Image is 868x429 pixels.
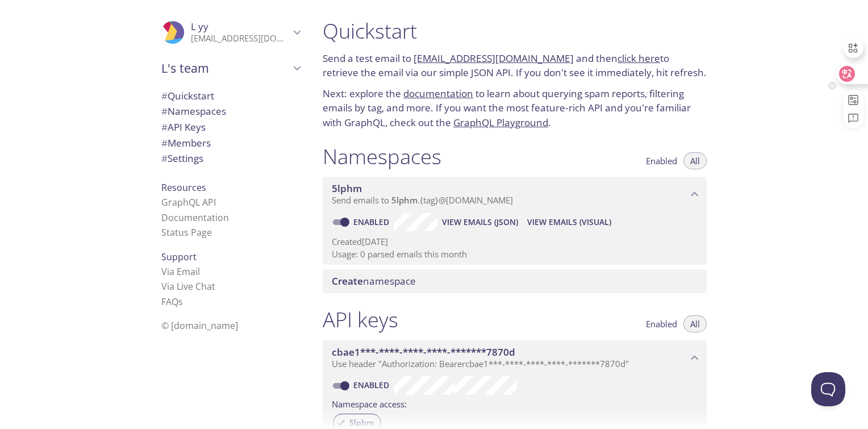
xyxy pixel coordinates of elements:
[191,33,290,44] p: [EMAIL_ADDRESS][DOMAIN_NAME]
[152,53,309,83] div: L's team
[523,213,616,231] button: View Emails (Visual)
[683,315,707,332] button: All
[323,51,707,80] p: Send a test email to and then to retrieve the email via our simple JSON API. If you don't see it ...
[161,152,203,165] span: Settings
[352,380,394,390] a: Enabled
[811,372,845,406] iframe: Help Scout Beacon - Open
[152,14,309,51] div: L yy
[332,248,698,260] p: Usage: 0 parsed emails this month
[161,105,226,118] span: Namespaces
[161,211,229,224] a: Documentation
[161,265,200,278] a: Via Email
[161,89,168,102] span: #
[161,120,168,134] span: #
[152,103,309,119] div: Namespaces
[152,119,309,135] div: API Keys
[161,136,211,149] span: Members
[403,87,473,100] a: documentation
[391,194,418,206] span: 5lphm
[332,274,416,288] span: namespace
[683,152,707,169] button: All
[323,18,707,44] h1: Quickstart
[332,274,363,288] span: Create
[161,152,168,165] span: #
[161,319,238,332] span: © [DOMAIN_NAME]
[437,213,523,231] button: View Emails (JSON)
[178,295,183,308] span: s
[332,395,407,411] label: Namespace access:
[323,269,707,293] div: Create namespace
[323,86,707,130] p: Next: explore the to learn about querying spam reports, filtering emails by tag, and more. If you...
[323,177,707,212] div: 5lphm namespace
[161,105,168,118] span: #
[617,52,660,65] a: click here
[161,251,197,263] span: Support
[414,52,574,65] a: [EMAIL_ADDRESS][DOMAIN_NAME]
[639,315,684,332] button: Enabled
[161,280,215,293] a: Via Live Chat
[352,216,394,227] a: Enabled
[453,116,548,129] a: GraphQL Playground
[161,196,216,209] a: GraphQL API
[332,236,698,248] p: Created [DATE]
[332,182,362,195] span: 5lphm
[161,60,290,76] span: L's team
[161,89,214,102] span: Quickstart
[161,295,183,308] a: FAQ
[191,20,208,33] span: L yy
[639,152,684,169] button: Enabled
[527,215,611,229] span: View Emails (Visual)
[161,226,212,239] a: Status Page
[323,307,398,332] h1: API keys
[152,88,309,104] div: Quickstart
[161,181,206,194] span: Resources
[442,215,518,229] span: View Emails (JSON)
[152,151,309,166] div: Team Settings
[161,120,206,134] span: API Keys
[323,144,441,169] h1: Namespaces
[332,194,513,206] span: Send emails to . {tag} @[DOMAIN_NAME]
[161,136,168,149] span: #
[152,135,309,151] div: Members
